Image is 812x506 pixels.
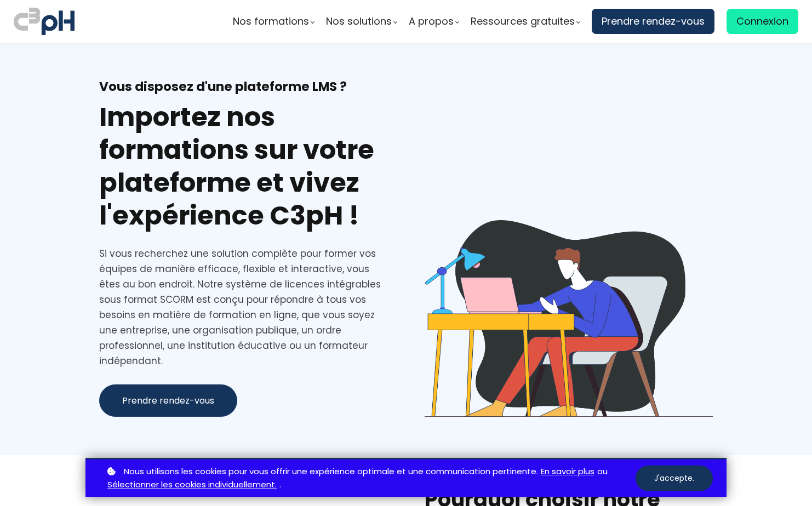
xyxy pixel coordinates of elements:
[99,384,237,417] button: Prendre rendez-vous
[602,13,705,30] span: Prendre rendez-vous
[122,394,214,407] span: Prendre rendez-vous
[471,13,575,30] span: Ressources gratuites
[105,465,636,492] p: ou .
[14,5,75,37] img: logo C3PH
[124,465,538,479] span: Nous utilisons les cookies pour vous offrir une expérience optimale et une communication pertinente.
[99,78,387,95] h2: Vous disposez d'une plateforme LMS ?
[592,9,714,34] a: Prendre rendez-vous
[409,13,454,30] span: A propos
[233,13,309,30] span: Nos formations
[736,13,788,30] span: Connexion
[541,465,594,479] a: En savoir plus
[326,13,392,30] span: Nos solutions
[727,9,798,34] a: Connexion
[99,246,387,369] div: Si vous recherchez une solution complète pour former vos équipes de manière efficace, flexible et...
[425,220,713,417] img: 70436eb1d044218299a952a834a1e1af.png
[107,478,277,492] a: Sélectionner les cookies individuellement.
[99,101,387,232] h1: Importez nos formations sur votre plateforme et vivez l'expérience C3pH !
[636,465,713,491] button: J'accepte.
